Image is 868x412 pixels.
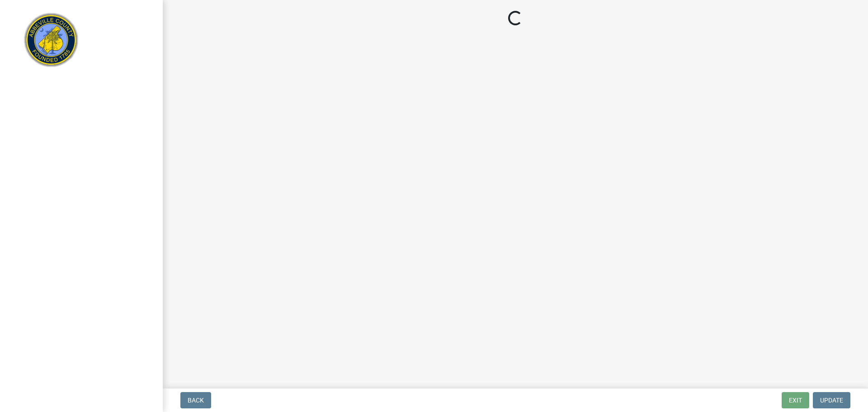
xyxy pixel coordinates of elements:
[813,392,850,408] button: Update
[782,392,809,408] button: Exit
[180,392,211,408] button: Back
[820,397,843,404] span: Update
[188,397,204,404] span: Back
[18,9,85,76] img: Abbeville County, South Carolina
